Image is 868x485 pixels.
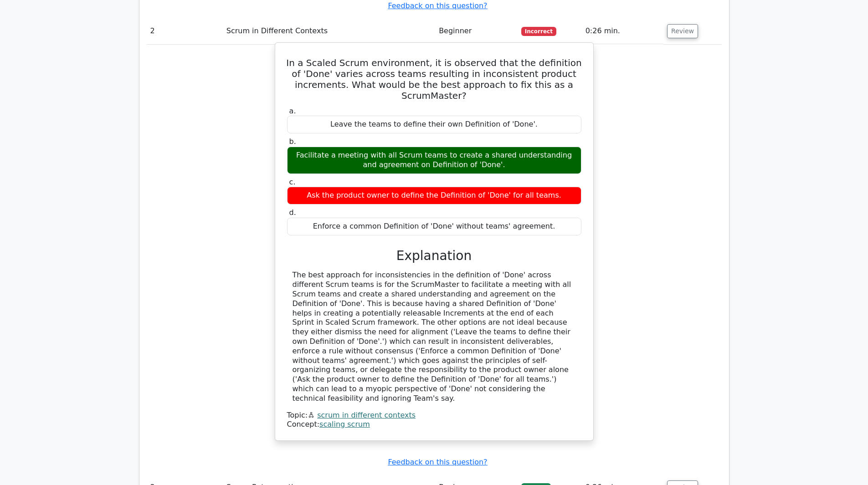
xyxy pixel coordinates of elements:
a: scrum in different contexts [317,411,416,419]
span: b. [289,137,296,146]
div: Leave the teams to define their own Definition of 'Done'. [287,116,581,133]
div: Facilitate a meeting with all Scrum teams to create a shared understanding and agreement on Defin... [287,147,581,174]
div: The best approach for inconsistencies in the definition of 'Done' across different Scrum teams is... [293,271,576,403]
button: Review [667,24,698,38]
div: Concept: [287,420,581,429]
div: Enforce a common Definition of 'Done' without teams' agreement. [287,218,581,235]
span: Incorrect [521,27,556,36]
td: Beginner [435,18,518,44]
div: Topic: [287,411,581,420]
span: d. [289,208,296,217]
div: Ask the product owner to define the Definition of 'Done' for all teams. [287,187,581,204]
td: Scrum in Different Contexts [223,18,435,44]
a: Feedback on this question? [388,458,487,466]
a: scaling scrum [319,420,370,429]
span: c. [289,178,296,186]
td: 2 [147,18,223,44]
td: 0:26 min. [582,18,663,44]
a: Feedback on this question? [388,1,487,10]
h5: In a Scaled Scrum environment, it is observed that the definition of 'Done' varies across teams r... [286,57,582,101]
h3: Explanation [293,248,576,264]
span: a. [289,107,296,115]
